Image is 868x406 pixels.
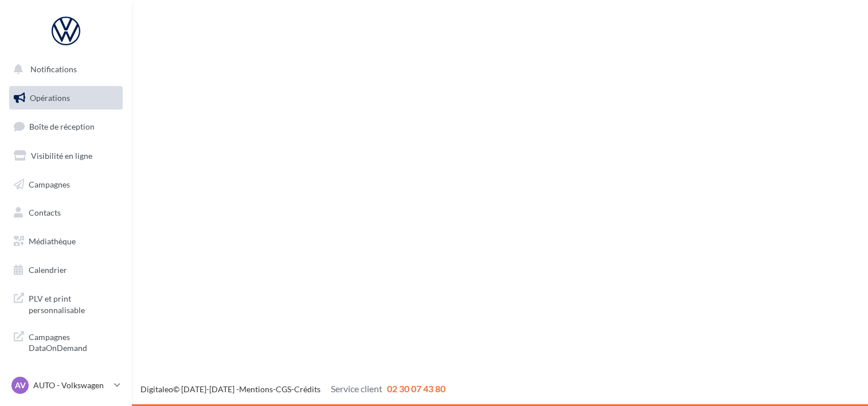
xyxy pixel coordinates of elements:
[294,384,320,394] a: Crédits
[33,380,110,391] p: AUTO - Volkswagen
[7,229,125,253] a: Médiathèque
[7,57,120,81] button: Notifications
[7,258,125,282] a: Calendrier
[30,64,77,74] span: Notifications
[29,122,95,131] span: Boîte de réception
[29,329,118,354] span: Campagnes DataOnDemand
[7,286,125,320] a: PLV et print personnalisable
[29,291,118,315] span: PLV et print personnalisable
[31,151,92,161] span: Visibilité en ligne
[387,383,445,394] span: 02 30 07 43 80
[29,236,76,246] span: Médiathèque
[29,265,67,275] span: Calendrier
[7,86,125,110] a: Opérations
[140,384,173,394] a: Digitaleo
[140,384,445,394] span: © [DATE]-[DATE] - - -
[7,173,125,197] a: Campagnes
[239,384,273,394] a: Mentions
[7,325,125,358] a: Campagnes DataOnDemand
[7,201,125,225] a: Contacts
[30,93,70,103] span: Opérations
[15,380,26,391] span: AV
[29,179,70,189] span: Campagnes
[276,384,291,394] a: CGS
[9,374,123,396] a: AV AUTO - Volkswagen
[29,208,61,217] span: Contacts
[331,383,382,394] span: Service client
[7,114,125,139] a: Boîte de réception
[7,144,125,168] a: Visibilité en ligne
